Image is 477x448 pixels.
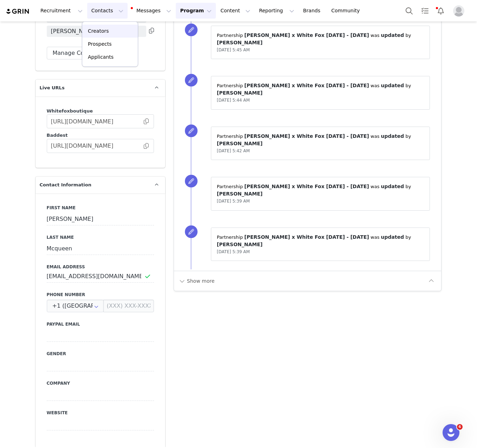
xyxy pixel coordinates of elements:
label: Phone Number [47,292,154,298]
span: [PERSON_NAME] x White Fox [DATE] - [DATE] [244,133,369,139]
button: Manage Codes [47,47,100,59]
p: Applicants [88,53,114,61]
span: [PERSON_NAME] x White Fox [DATE] - [DATE] [244,83,369,88]
span: [PERSON_NAME] [217,191,263,197]
span: [PERSON_NAME] x White Fox [DATE] - [DATE] [244,184,369,189]
p: Partnership ⁨ ⁩ was ⁨ ⁩ by ⁨ ⁩ [217,82,424,97]
span: [DATE] 5:39 AM [217,249,250,254]
button: Messages [128,3,175,19]
label: Company [47,380,154,386]
span: [DATE] 5:39 AM [217,199,250,204]
span: 6 [457,424,463,430]
span: [DATE] 5:42 AM [217,148,250,153]
input: (XXX) XXX-XXXX [103,300,154,312]
label: Email Address [47,264,154,270]
span: [PERSON_NAME] x White Fox [DATE] - [DATE] [244,234,369,240]
label: Last Name [47,234,154,241]
a: Brands [299,3,327,19]
span: updated [381,32,404,38]
span: Contact Information [40,181,91,188]
label: Paypal Email [47,321,154,327]
label: Website [47,410,154,416]
input: Email Address [47,270,154,283]
a: Tasks [417,3,433,19]
button: Recruitment [36,3,87,19]
button: Program [176,3,216,19]
img: grin logo [6,8,30,15]
button: Search [401,3,417,19]
button: Notifications [433,3,449,19]
span: updated [381,234,404,240]
label: First Name [47,205,154,211]
span: [DATE] 5:45 AM [217,47,250,52]
iframe: Intercom live chat [443,424,459,441]
button: Contacts [87,3,128,19]
span: [PERSON_NAME] [51,27,98,36]
span: [PERSON_NAME] [217,40,263,45]
span: updated [381,83,404,88]
span: [DATE] 5:44 AM [217,98,250,103]
span: Baddest [47,133,68,138]
span: [PERSON_NAME] x White Fox [DATE] - [DATE] [244,32,369,38]
img: placeholder-profile.jpg [453,5,464,17]
button: Show more [178,275,215,287]
button: Content [216,3,254,19]
span: Whitefoxboutique [47,108,93,114]
span: [PERSON_NAME] [217,141,263,146]
span: [PERSON_NAME] [217,242,263,247]
span: [PERSON_NAME] [217,90,263,96]
button: Profile [449,5,471,17]
p: Creators [88,27,109,35]
button: Reporting [255,3,298,19]
span: Live URLs [40,84,65,91]
a: Community [327,3,367,19]
div: United States [47,300,104,312]
p: Prospects [88,40,111,48]
p: Partnership ⁨ ⁩ was ⁨ ⁩ by ⁨ ⁩ [217,233,424,248]
span: updated [381,184,404,189]
p: Partnership ⁨ ⁩ was ⁨ ⁩ by ⁨ ⁩ [217,32,424,46]
input: Country [47,300,104,312]
body: Rich Text Area. Press ALT-0 for help. [6,6,244,13]
label: Gender [47,351,154,357]
span: updated [381,133,404,139]
p: Partnership ⁨ ⁩ was ⁨ ⁩ by ⁨ ⁩ [217,183,424,198]
p: Partnership ⁨ ⁩ was ⁨ ⁩ by ⁨ ⁩ [217,133,424,147]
